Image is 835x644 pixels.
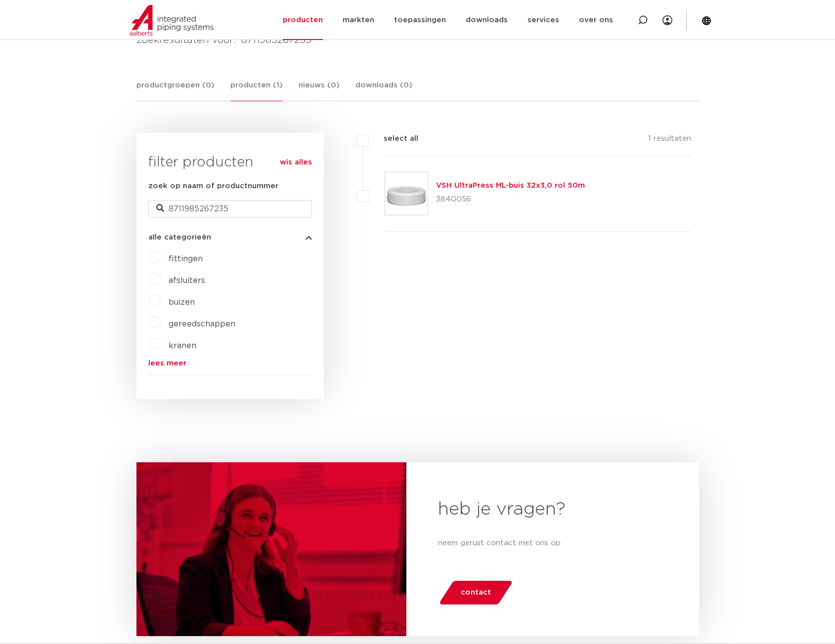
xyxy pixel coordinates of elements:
span: contact [461,585,491,601]
input: zoeken [148,200,312,218]
a: productgroepen (0) [136,80,215,101]
label: zoek op naam of productnummer [148,180,278,192]
a: afsluiters [169,277,205,284]
a: kranen [169,342,196,350]
a: downloads (0) [355,80,412,101]
a: lees meer [148,360,312,367]
span: alle categorieën [148,234,211,241]
button: alle categorieën [148,234,312,241]
h2: heb je vragen? [438,498,667,522]
a: fittingen [169,255,203,263]
a: nieuws (0) [299,80,340,101]
img: Thumbnail for VSH UltraPress ML-buis 32x3,0 rol 50m [385,172,428,215]
a: wis alles [280,157,312,168]
a: contact [438,581,513,604]
a: gereedschappen [169,320,235,328]
p: 1 resultaten [648,133,691,148]
h3: filter producten [148,153,312,172]
label: select all [369,133,418,145]
a: producten (1) [230,80,283,101]
p: 3840056 [436,192,585,207]
h4: zoekresultaten voor: '8711985267235' [136,32,699,48]
p: neem gerust contact met ons op [438,537,667,549]
a: VSH UltraPress ML-buis 32x3,0 rol 50m [436,182,585,189]
a: buizen [169,298,195,306]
